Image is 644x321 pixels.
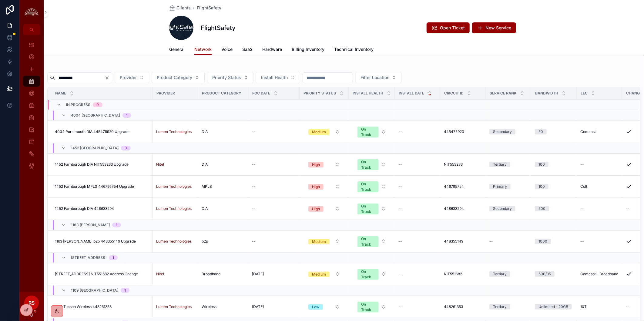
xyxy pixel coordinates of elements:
[252,184,296,189] a: --
[489,162,528,167] a: Tertiary
[535,239,573,244] a: 1000
[361,127,375,137] div: On Track
[23,8,40,17] img: App logo
[444,304,463,309] span: 448261353
[156,206,192,211] a: Lumen Technologies
[312,129,326,135] div: Medium
[252,206,256,211] span: --
[304,181,345,192] button: Select Button
[156,239,192,244] a: Lumen Technologies
[580,239,584,244] span: --
[538,184,545,189] div: 100
[55,129,149,134] a: 4004 Porstmouth DIA 445475920 Upgrade
[202,304,216,309] span: Wireless
[444,272,482,276] a: NIT551682
[55,162,149,167] a: 1452 Farnborough DIA NIT553233 Upgrade
[66,102,90,107] span: In Progress
[252,304,296,309] a: [DATE]
[304,159,345,170] button: Select Button
[202,304,245,309] a: Wireless
[221,44,233,56] a: Voice
[535,271,573,277] a: 500/35
[152,72,205,83] button: Select Button
[398,129,402,134] span: --
[538,129,543,134] div: 50
[535,304,573,309] a: Unlimited - 20GB
[398,184,402,189] span: --
[304,269,345,280] button: Select Button
[304,301,345,312] button: Select Button
[352,156,391,173] a: Select Button
[262,44,282,56] a: Hardware
[580,272,619,276] a: Comcast - Broadband
[493,162,507,167] div: Tertiary
[262,46,282,52] span: Hardware
[252,162,256,167] span: --
[493,184,507,189] div: Primary
[71,288,118,293] span: 1109 [GEOGRAPHIC_DATA]
[353,178,391,195] button: Select Button
[112,255,114,260] div: 1
[252,162,296,167] a: --
[242,44,253,56] a: SaaS
[489,271,528,277] a: Tertiary
[580,304,587,309] span: 10T
[489,206,528,211] a: Secondary
[252,184,256,189] span: --
[202,129,208,134] span: DIA
[580,184,587,189] span: Colt
[156,304,192,309] span: Lumen Technologies
[352,233,391,250] a: Select Button
[156,239,194,244] a: Lumen Technologies
[444,129,464,134] span: 445475920
[361,159,375,170] div: On Track
[444,239,482,244] a: 448355149
[169,46,185,52] span: General
[493,206,512,211] div: Secondary
[303,181,345,192] a: Select Button
[202,239,208,244] span: p2p
[71,146,119,151] span: 1452 [GEOGRAPHIC_DATA]
[176,5,191,11] span: Clients
[156,272,164,276] a: Nitel
[580,129,596,134] span: Comcast
[156,304,194,309] a: Lumen Technologies
[115,72,149,83] button: Select Button
[444,129,482,134] a: 445475920
[398,272,402,276] span: --
[489,239,528,244] a: --
[202,184,245,189] a: MPLS
[252,239,256,244] span: --
[197,5,221,11] span: FlightSafety
[202,206,208,211] span: DIA
[580,162,619,167] a: --
[252,272,296,276] a: [DATE]
[19,35,44,179] div: scrollable content
[352,298,391,315] a: Select Button
[201,24,236,32] h1: FlightSafety
[156,129,194,134] a: Lumen Technologies
[580,239,619,244] a: --
[427,22,470,33] button: Open Ticket
[207,72,253,83] button: Select Button
[169,44,185,56] a: General
[334,44,374,56] a: Technical Inventory
[580,206,584,211] span: --
[352,266,391,283] a: Select Button
[156,184,192,189] a: Lumen Technologies
[398,304,437,309] a: --
[361,74,389,81] span: Filter Location
[303,301,345,313] a: Select Button
[124,288,126,293] div: 1
[312,162,320,167] div: High
[304,236,345,247] button: Select Button
[71,255,106,260] span: [STREET_ADDRESS]
[55,184,149,189] a: 1452 Farnborough MPLS 446795754 Upgrade
[493,129,512,134] div: Secondary
[353,299,391,315] button: Select Button
[194,44,212,55] a: Network
[398,184,437,189] a: --
[535,184,573,189] a: 100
